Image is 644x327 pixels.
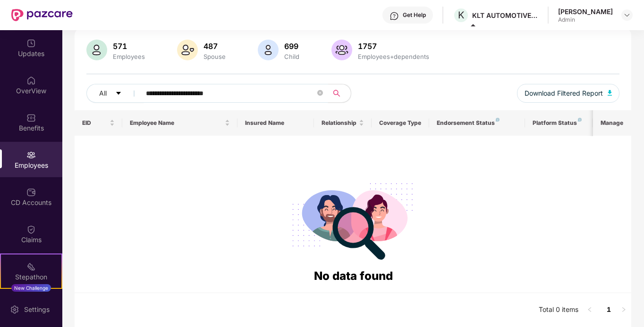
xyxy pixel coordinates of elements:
div: Settings [21,304,52,314]
div: Endorsement Status [437,119,517,127]
span: No data found [314,269,393,283]
span: close-circle [317,89,323,98]
img: svg+xml;base64,PHN2ZyB4bWxucz0iaHR0cDovL3d3dy53My5vcmcvMjAwMC9zdmciIHhtbG5zOnhsaW5rPSJodHRwOi8vd3... [331,40,352,60]
th: Insured Name [237,110,314,136]
img: svg+xml;base64,PHN2ZyB4bWxucz0iaHR0cDovL3d3dy53My5vcmcvMjAwMC9zdmciIHhtbG5zOnhsaW5rPSJodHRwOi8vd3... [258,40,279,60]
li: Next Page [616,302,631,318]
img: svg+xml;base64,PHN2ZyBpZD0iSG9tZSIgeG1sbnM9Imh0dHA6Ly93d3cudzMub3JnLzIwMDAvc3ZnIiB3aWR0aD0iMjAiIG... [26,75,36,85]
div: KLT AUTOMOTIVE AND TUBULAR PRODUCTS LTD [472,11,538,20]
span: All [99,88,107,98]
div: Spouse [202,53,228,60]
button: right [616,302,631,318]
li: Previous Page [582,302,597,318]
li: Total 0 items [539,302,578,318]
button: left [582,302,597,318]
div: [PERSON_NAME] [558,7,613,16]
th: Manage [593,110,631,136]
img: svg+xml;base64,PHN2ZyBpZD0iQmVuZWZpdHMiIHhtbG5zPSJodHRwOi8vd3d3LnczLm9yZy8yMDAwL3N2ZyIgd2lkdGg9Ij... [26,113,36,122]
img: svg+xml;base64,PHN2ZyB4bWxucz0iaHR0cDovL3d3dy53My5vcmcvMjAwMC9zdmciIHdpZHRoPSI4IiBoZWlnaHQ9IjgiIH... [578,118,582,122]
img: svg+xml;base64,PHN2ZyB4bWxucz0iaHR0cDovL3d3dy53My5vcmcvMjAwMC9zdmciIHdpZHRoPSI4IiBoZWlnaHQ9IjgiIH... [496,118,500,122]
div: Employees+dependents [356,53,431,60]
div: New Challenge [11,284,51,292]
span: close-circle [317,90,323,96]
img: svg+xml;base64,PHN2ZyB4bWxucz0iaHR0cDovL3d3dy53My5vcmcvMjAwMC9zdmciIHhtbG5zOnhsaW5rPSJodHRwOi8vd3... [177,40,198,60]
th: Employee Name [122,110,237,136]
img: svg+xml;base64,PHN2ZyB4bWxucz0iaHR0cDovL3d3dy53My5vcmcvMjAwMC9zdmciIHhtbG5zOnhsaW5rPSJodHRwOi8vd3... [608,90,612,96]
div: Platform Status [533,119,585,127]
a: 1 [601,302,616,317]
img: New Pazcare Logo [11,9,73,21]
th: Coverage Type [372,110,429,136]
div: Get Help [403,11,426,19]
th: EID [75,110,123,136]
span: search [328,90,346,97]
span: EID [82,119,108,127]
img: svg+xml;base64,PHN2ZyBpZD0iRW1wbG95ZWVzIiB4bWxucz0iaHR0cDovL3d3dy53My5vcmcvMjAwMC9zdmciIHdpZHRoPS... [26,150,36,159]
div: Child [282,53,301,60]
li: 1 [601,302,616,318]
span: Download Filtered Report [525,88,603,98]
img: svg+xml;base64,PHN2ZyBpZD0iQ2xhaW0iIHhtbG5zPSJodHRwOi8vd3d3LnczLm9yZy8yMDAwL3N2ZyIgd2lkdGg9IjIwIi... [26,224,36,234]
img: svg+xml;base64,PHN2ZyB4bWxucz0iaHR0cDovL3d3dy53My5vcmcvMjAwMC9zdmciIHdpZHRoPSIyMSIgaGVpZ2h0PSIyMC... [26,262,36,271]
span: K [458,9,464,21]
button: Allcaret-down [86,84,144,103]
button: search [328,84,351,103]
div: 487 [202,41,228,51]
span: Employee Name [130,119,223,127]
div: 1757 [356,41,431,51]
img: svg+xml;base64,PHN2ZyB4bWxucz0iaHR0cDovL3d3dy53My5vcmcvMjAwMC9zdmciIHdpZHRoPSIyODgiIGhlaWdodD0iMj... [286,172,422,267]
span: right [621,307,627,312]
img: svg+xml;base64,PHN2ZyBpZD0iVXBkYXRlZCIgeG1sbnM9Imh0dHA6Ly93d3cudzMub3JnLzIwMDAvc3ZnIiB3aWR0aD0iMj... [26,38,36,48]
div: Admin [558,16,613,24]
img: svg+xml;base64,PHN2ZyBpZD0iRHJvcGRvd24tMzJ4MzIiIHhtbG5zPSJodHRwOi8vd3d3LnczLm9yZy8yMDAwL3N2ZyIgd2... [623,11,631,19]
img: svg+xml;base64,PHN2ZyB4bWxucz0iaHR0cDovL3d3dy53My5vcmcvMjAwMC9zdmciIHhtbG5zOnhsaW5rPSJodHRwOi8vd3... [86,40,107,60]
img: svg+xml;base64,PHN2ZyBpZD0iU2V0dGluZy0yMHgyMCIgeG1sbnM9Imh0dHA6Ly93d3cudzMub3JnLzIwMDAvc3ZnIiB3aW... [10,304,19,314]
img: svg+xml;base64,PHN2ZyBpZD0iSGVscC0zMngzMiIgeG1sbnM9Imh0dHA6Ly93d3cudzMub3JnLzIwMDAvc3ZnIiB3aWR0aD... [390,11,399,21]
span: Relationship [322,119,357,127]
div: 571 [111,41,147,51]
button: Download Filtered Report [517,84,620,103]
div: 699 [282,41,301,51]
span: caret-down [115,90,122,98]
th: Relationship [314,110,372,136]
div: Stepathon [1,272,61,281]
img: svg+xml;base64,PHN2ZyBpZD0iQ0RfQWNjb3VudHMiIGRhdGEtbmFtZT0iQ0QgQWNjb3VudHMiIHhtbG5zPSJodHRwOi8vd3... [26,187,36,196]
div: Employees [111,53,147,60]
span: left [587,307,593,312]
